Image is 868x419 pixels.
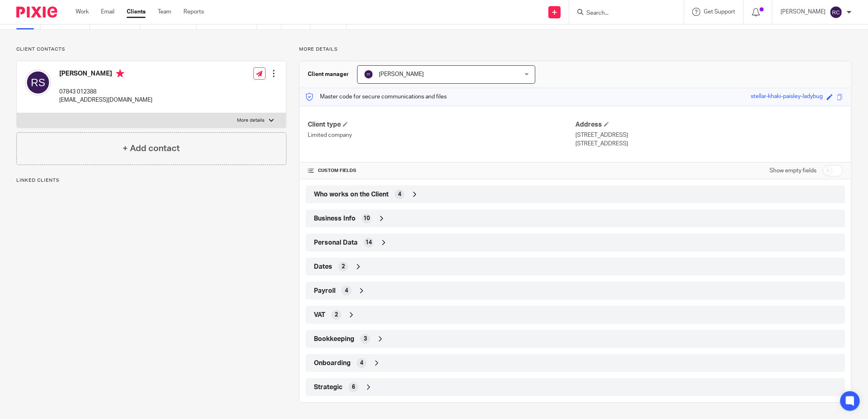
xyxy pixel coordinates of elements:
[365,238,372,247] span: 14
[314,238,358,247] span: Personal Data
[704,9,735,15] span: Get Support
[364,69,374,79] img: svg%3E
[314,190,389,199] span: Who works on the Client
[76,8,89,16] a: Work
[314,383,342,392] span: Strategic
[342,263,345,271] span: 2
[127,8,145,16] a: Clients
[101,8,114,16] a: Email
[183,8,204,16] a: Reports
[16,177,286,184] p: Linked clients
[308,131,575,139] p: Limited company
[781,8,825,16] p: [PERSON_NAME]
[586,10,659,17] input: Search
[306,93,447,101] p: Master code for secure communications and files
[364,335,367,343] span: 3
[25,69,51,96] img: svg%3E
[16,46,286,53] p: Client contacts
[16,7,57,18] img: Pixie
[314,335,354,343] span: Bookkeeping
[314,263,332,271] span: Dates
[360,359,363,367] span: 4
[575,131,843,139] p: [STREET_ADDRESS]
[363,214,370,223] span: 10
[308,70,349,78] h3: Client manager
[314,214,356,223] span: Business Info
[335,311,338,319] span: 2
[575,140,843,148] p: [STREET_ADDRESS]
[299,46,852,53] p: More details
[237,117,265,124] p: More details
[830,6,843,19] img: svg%3E
[352,383,355,391] span: 6
[314,287,336,295] span: Payroll
[59,88,152,96] p: 07843 012388
[158,8,171,16] a: Team
[123,142,180,155] h4: + Add contact
[308,120,575,129] h4: Client type
[379,71,424,77] span: [PERSON_NAME]
[308,167,575,174] h4: CUSTOM FIELDS
[575,120,843,129] h4: Address
[398,190,401,198] span: 4
[345,287,348,295] span: 4
[59,69,152,80] h4: [PERSON_NAME]
[116,69,124,78] i: Primary
[314,359,351,368] span: Onboarding
[751,92,823,102] div: stellar-khaki-paisley-ladybug
[59,96,152,104] p: [EMAIL_ADDRESS][DOMAIN_NAME]
[314,311,325,319] span: VAT
[770,167,817,175] label: Show empty fields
